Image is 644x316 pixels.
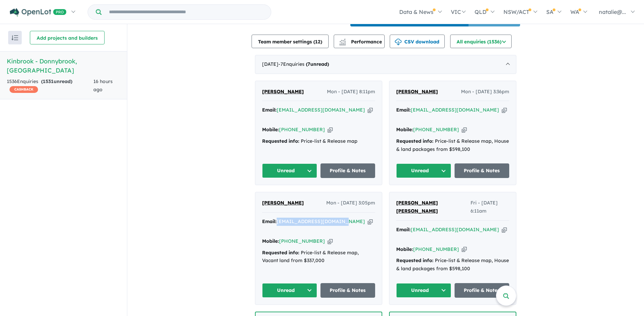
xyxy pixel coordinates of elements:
[262,199,304,207] a: [PERSON_NAME]
[396,138,434,144] strong: Requested info:
[411,107,499,113] a: [EMAIL_ADDRESS][DOMAIN_NAME]
[455,163,510,178] a: Profile & Notes
[103,5,270,19] input: Try estate name, suburb, builder or developer
[396,199,471,215] a: [PERSON_NAME] [PERSON_NAME]
[262,200,304,206] span: [PERSON_NAME]
[262,218,277,224] strong: Email:
[455,283,510,298] a: Profile & Notes
[7,57,120,75] h5: Kinbrook - Donnybrook , [GEOGRAPHIC_DATA]
[262,88,304,95] span: [PERSON_NAME]
[368,218,373,225] button: Copy
[461,88,509,96] span: Mon - [DATE] 3:36pm
[255,55,516,74] div: [DATE]
[396,137,509,154] div: Price-list & Release map, House & land packages from $598,100
[390,35,445,48] button: CSV download
[308,61,310,67] span: 7
[327,88,375,96] span: Mon - [DATE] 8:11pm
[339,41,346,45] img: bar-chart.svg
[277,107,365,113] a: [EMAIL_ADDRESS][DOMAIN_NAME]
[10,86,38,93] span: CASHBACK
[262,107,277,113] strong: Email:
[462,126,467,133] button: Copy
[396,107,411,113] strong: Email:
[10,8,67,17] img: Openlot PRO Logo White
[413,246,459,252] a: [PHONE_NUMBER]
[396,126,413,133] strong: Mobile:
[7,78,93,94] div: 1536 Enquir ies
[262,163,317,178] button: Unread
[411,226,499,233] a: [EMAIL_ADDRESS][DOMAIN_NAME]
[396,88,438,95] span: [PERSON_NAME]
[262,88,304,96] a: [PERSON_NAME]
[252,35,329,48] button: Team member settings (12)
[395,39,402,45] img: download icon
[599,8,626,15] span: natalie@...
[262,138,299,144] strong: Requested info:
[277,218,365,224] a: [EMAIL_ADDRESS][DOMAIN_NAME]
[339,39,346,42] img: line-chart.svg
[328,126,333,133] button: Copy
[279,238,325,244] a: [PHONE_NUMBER]
[368,106,373,114] button: Copy
[262,126,279,133] strong: Mobile:
[93,78,113,93] span: 16 hours ago
[320,283,375,298] a: Profile & Notes
[306,61,329,67] strong: ( unread)
[502,106,507,114] button: Copy
[12,35,18,40] img: sort.svg
[328,238,333,245] button: Copy
[43,78,54,84] span: 1531
[262,283,317,298] button: Unread
[413,126,459,133] a: [PHONE_NUMBER]
[279,126,325,133] a: [PHONE_NUMBER]
[326,199,375,207] span: Mon - [DATE] 3:05pm
[396,226,411,233] strong: Email:
[396,257,509,273] div: Price-list & Release map, House & land packages from $598,100
[262,249,375,265] div: Price-list & Release map, Vacant land from $337,000
[396,200,438,214] span: [PERSON_NAME] [PERSON_NAME]
[396,246,413,252] strong: Mobile:
[41,78,72,84] strong: ( unread)
[502,226,507,233] button: Copy
[396,283,451,298] button: Unread
[30,31,105,44] button: Add projects and builders
[262,250,299,256] strong: Requested info:
[278,61,329,67] span: - 7 Enquir ies
[334,35,385,48] button: Performance
[462,246,467,253] button: Copy
[450,35,512,48] button: All enquiries (1536)
[315,39,320,45] span: 12
[262,137,375,145] div: Price-list & Release map
[340,39,382,45] span: Performance
[396,163,451,178] button: Unread
[262,238,279,244] strong: Mobile:
[396,257,434,263] strong: Requested info:
[396,88,438,96] a: [PERSON_NAME]
[471,199,510,215] span: Fri - [DATE] 6:11am
[320,163,375,178] a: Profile & Notes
